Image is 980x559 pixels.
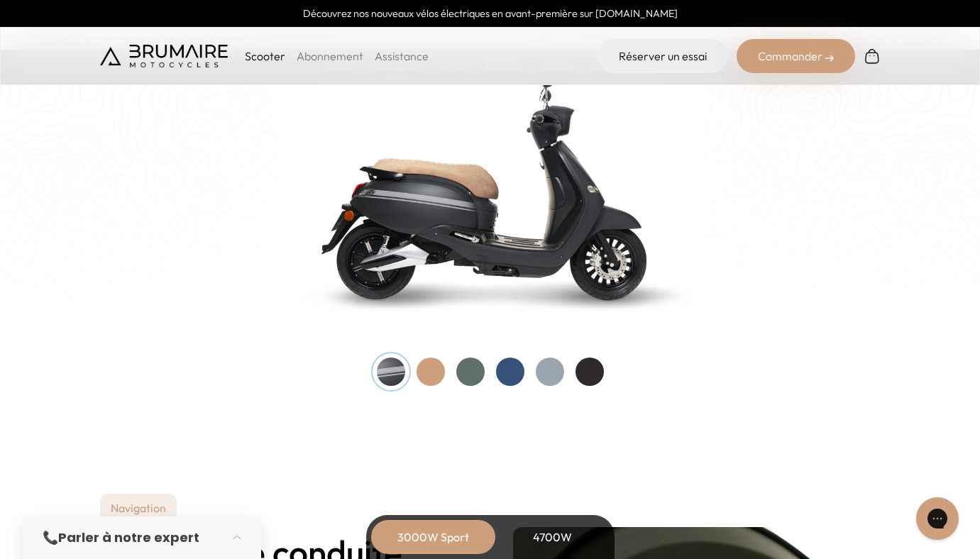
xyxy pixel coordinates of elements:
[909,492,966,545] iframe: Gorgias live chat messenger
[375,49,429,63] a: Assistance
[496,520,610,554] div: 4700W
[100,494,177,522] p: Navigation
[598,39,728,73] a: Réserver un essai
[377,520,490,554] div: 3000W Sport
[245,48,285,65] p: Scooter
[825,54,834,62] img: right-arrow-2.png
[864,48,881,65] img: Panier
[297,49,363,63] a: Abonnement
[100,45,228,67] img: Brumaire Motocycles
[737,39,855,73] div: Commander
